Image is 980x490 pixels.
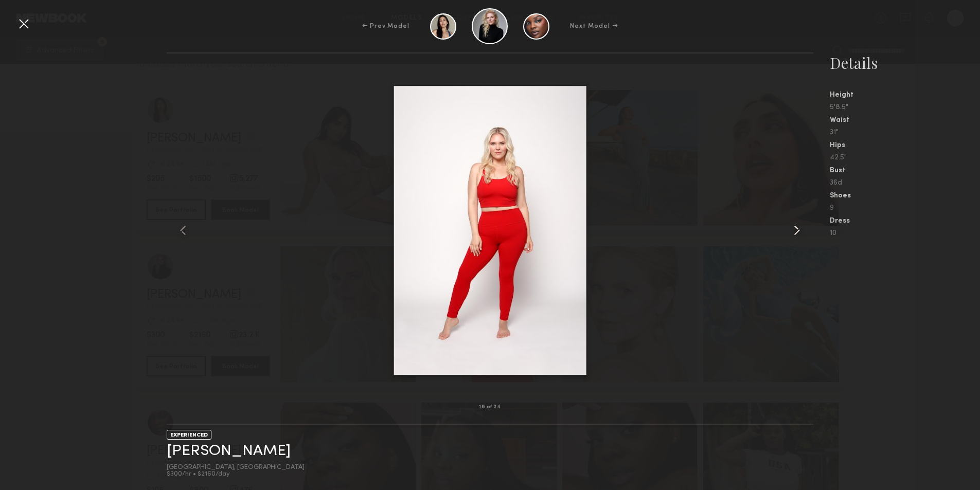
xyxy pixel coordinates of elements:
[830,142,980,149] div: Hips
[830,117,980,124] div: Waist
[830,205,980,212] div: 9
[830,52,980,73] div: Details
[570,22,618,31] div: Next Model →
[830,230,980,237] div: 10
[479,405,501,410] div: 16 of 24
[830,167,980,174] div: Bust
[167,464,305,471] div: [GEOGRAPHIC_DATA], [GEOGRAPHIC_DATA]
[830,192,980,199] div: Shoes
[830,179,980,187] div: 36d
[167,443,291,459] a: [PERSON_NAME]
[830,129,980,136] div: 31"
[830,217,980,225] div: Dress
[830,92,980,99] div: Height
[167,471,305,478] div: $300/hr • $2160/day
[830,104,980,111] div: 5'8.5"
[167,430,211,440] div: EXPERIENCED
[362,22,409,31] div: ← Prev Model
[830,154,980,161] div: 42.5"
